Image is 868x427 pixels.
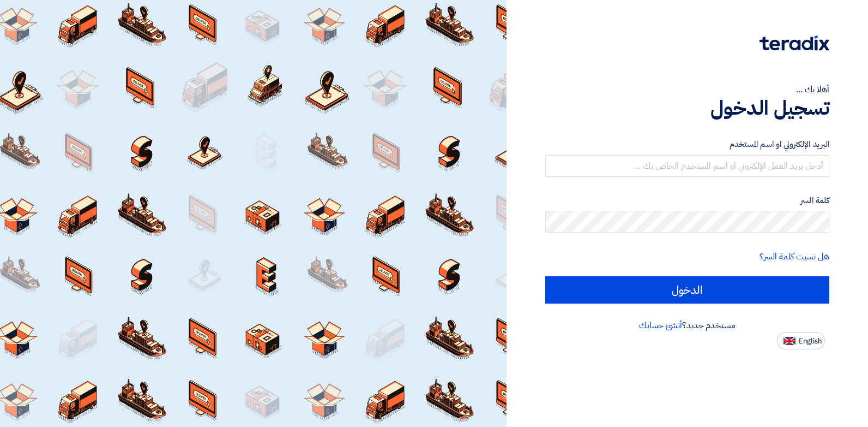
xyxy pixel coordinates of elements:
div: أهلا بك ... [545,83,829,96]
img: Teradix logo [759,35,829,51]
button: English [777,332,825,349]
div: مستخدم جديد؟ [545,319,829,332]
h1: تسجيل الدخول [545,96,829,120]
input: الدخول [545,276,829,304]
a: أنشئ حسابك [639,319,682,332]
label: كلمة السر [545,194,829,207]
label: البريد الإلكتروني او اسم المستخدم [545,138,829,151]
input: أدخل بريد العمل الإلكتروني او اسم المستخدم الخاص بك ... [545,155,829,177]
a: هل نسيت كلمة السر؟ [759,250,829,263]
img: en-US.png [783,337,795,345]
span: English [799,337,822,345]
